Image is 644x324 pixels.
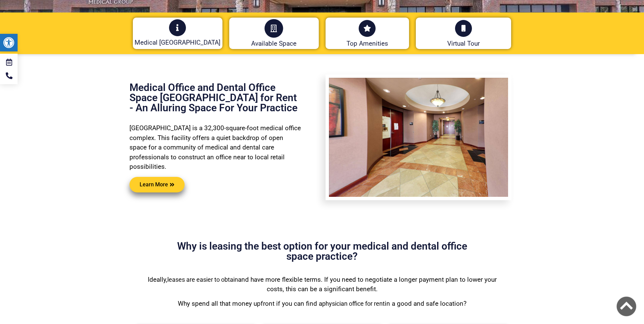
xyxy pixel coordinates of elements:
a: Available Space [251,40,296,47]
span: Learn More [140,182,168,187]
h2: Why is leasing the best option for your medical and dental office space practice? [167,241,478,261]
span: Ideally, and have more flexible terms. If you need to negotiate a longer payment plan to lower yo... [148,276,497,293]
span: Why spend all that money upfront if you can find a [178,300,322,307]
a: Top Amenities [347,40,388,47]
img: Chino Hills County Medical and Dental Plaza Space for Lease - Entrance [326,74,511,200]
p: [GEOGRAPHIC_DATA] is a 32,300-square-foot medical office complex. This facility offers a quiet ba... [129,123,302,172]
a: leases are easier to obtain [167,276,238,283]
a: physician office for rent [322,300,385,307]
h2: Medical Office and Dental Office Space [GEOGRAPHIC_DATA] for Rent - An Alluring Space For Your Pr... [129,83,302,113]
a: Virtual Tour [447,40,480,47]
p: in a good and safe location? [140,299,505,309]
a: Medical [GEOGRAPHIC_DATA] [135,39,220,46]
a: Learn More [129,177,185,192]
